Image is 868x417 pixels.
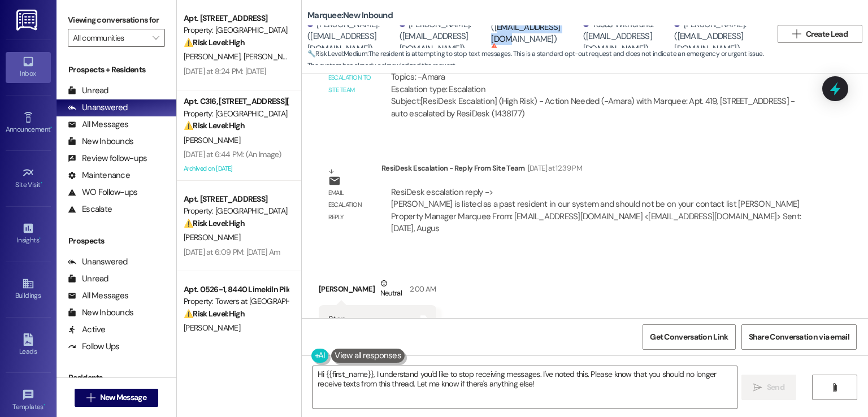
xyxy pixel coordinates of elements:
span: [PERSON_NAME] [184,51,244,62]
div: Unanswered [68,256,128,268]
i:  [753,383,762,392]
a: Leads [6,330,51,360]
i:  [153,33,159,42]
div: Escalate [68,203,112,215]
div: Stop [328,314,345,325]
i:  [86,393,95,402]
div: [PERSON_NAME]. ([EMAIL_ADDRESS][DOMAIN_NAME]) [307,19,397,55]
div: ResiDesk escalation reply -> [PERSON_NAME] is listed as a past resident in our system and should ... [391,186,801,234]
button: Send [741,375,796,400]
div: Prospects [57,235,176,247]
div: [DATE] at 12:39 PM [525,162,582,174]
div: Property: Towers at [GEOGRAPHIC_DATA] [184,296,288,307]
div: [DATE] at 6:09 PM: [DATE] Am [184,247,280,257]
button: Get Conversation Link [643,324,735,350]
span: : The resident is attempting to stop text messages. This is a standard opt-out request and does n... [307,48,772,72]
div: Apt. [STREET_ADDRESS] [184,193,288,205]
div: Email escalation reply [328,187,372,223]
div: [PERSON_NAME]. ([EMAIL_ADDRESS][DOMAIN_NAME]) [491,10,580,46]
strong: 🔧 Risk Level: Medium [307,49,367,58]
div: [DATE] at 6:44 PM: (An Image) [184,149,281,159]
div: Neutral [378,277,404,301]
i:  [792,29,801,38]
div: Property: [GEOGRAPHIC_DATA] [184,205,288,217]
div: Unread [68,85,108,97]
strong: ⚠️ Risk Level: High [184,309,245,319]
a: Templates • [6,385,51,416]
span: • [39,234,41,242]
textarea: Hi {{first_name}}, I understand you'd like to stop receiving messages. I've noted this. Please kn... [313,366,736,409]
div: WO Follow-ups [68,186,137,198]
a: Inbox [6,52,51,82]
sup: Cannot receive text messages [491,42,567,59]
div: Apt. [STREET_ADDRESS] [184,12,288,24]
span: [PERSON_NAME] [244,51,300,62]
div: [PERSON_NAME]. ([EMAIL_ADDRESS][DOMAIN_NAME]) [674,19,763,55]
span: Send [767,381,784,393]
strong: ⚠️ Risk Level: High [184,120,245,131]
span: • [50,124,52,132]
div: Prospects + Residents [57,64,176,76]
div: ResiDesk Escalation - Reply From Site Team [381,162,811,178]
div: New Inbounds [68,307,133,319]
strong: ⚠️ Risk Level: High [184,37,245,47]
a: Insights • [6,219,51,249]
div: Unread [68,273,108,285]
div: New Inbounds [68,136,133,147]
div: [PERSON_NAME] [319,277,436,305]
div: Apt. C316, [STREET_ADDRESS][PERSON_NAME] [184,95,288,107]
div: All Messages [68,290,128,302]
span: • [44,401,45,409]
label: Viewing conversations for [68,11,165,29]
span: [PERSON_NAME] [184,232,240,242]
span: Create Lead [806,28,848,40]
button: Create Lead [778,25,862,43]
a: Buildings [6,274,51,305]
div: Yasas Witharana. ([EMAIL_ADDRESS][DOMAIN_NAME]) [583,19,672,55]
div: Apt. 0526-1, 8440 Limekiln Pike [184,284,288,296]
div: Property: [GEOGRAPHIC_DATA] [184,108,288,120]
div: [DATE] at 8:24 PM: [DATE] [184,66,266,76]
span: Get Conversation Link [650,331,728,343]
a: Site Visit • [6,163,51,194]
b: Marquee: New Inbound [307,10,393,21]
div: Residents [57,372,176,384]
div: Review follow-ups [68,153,147,164]
div: 2:00 AM [407,283,436,295]
div: Maintenance [68,170,130,181]
div: All Messages [68,119,128,131]
i:  [830,383,839,392]
div: Follow Ups [68,341,120,353]
div: [PERSON_NAME]. ([EMAIL_ADDRESS][DOMAIN_NAME]) [400,19,489,55]
strong: ⚠️ Risk Level: High [184,218,245,228]
div: Property: [GEOGRAPHIC_DATA] [184,24,288,36]
button: Share Conversation via email [741,324,857,350]
div: Active [68,324,106,336]
div: Archived on [DATE] [183,162,289,176]
span: Share Conversation via email [749,331,849,343]
img: ResiDesk Logo [16,10,40,31]
div: Unanswered [68,102,128,114]
span: New Message [100,392,146,403]
input: All communities [73,29,147,47]
span: [PERSON_NAME] [184,135,240,145]
div: Subject: [ResiDesk Escalation] (High Risk) - Action Needed (-Amara) with Marquee: Apt. 419, [STRE... [391,95,802,120]
button: New Message [75,389,158,407]
span: [PERSON_NAME] [184,323,240,333]
span: • [41,179,42,187]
